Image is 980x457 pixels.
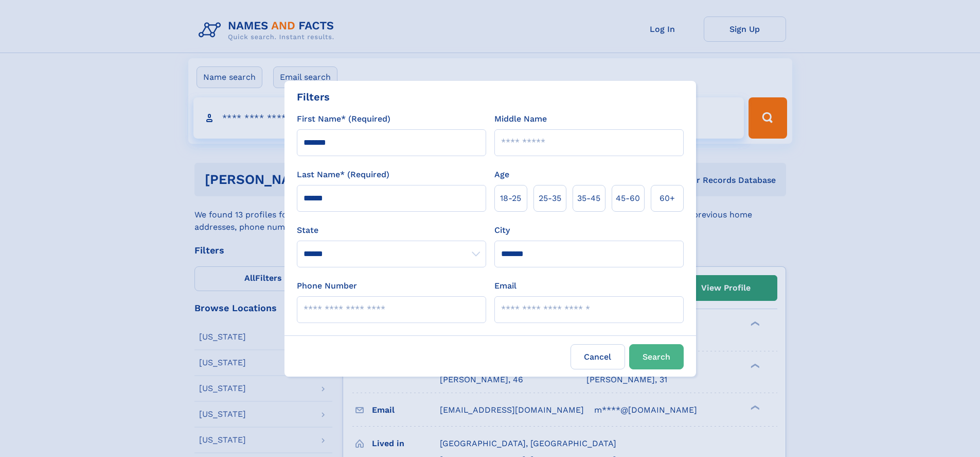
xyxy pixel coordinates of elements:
[297,89,330,105] div: Filters
[494,224,510,236] label: City
[539,192,561,205] span: 25‑35
[297,224,486,236] label: State
[500,192,521,205] span: 18‑25
[494,113,547,125] label: Middle Name
[494,168,509,181] label: Age
[494,280,516,292] label: Email
[571,344,625,369] label: Cancel
[297,280,357,292] label: Phone Number
[297,113,390,125] label: First Name* (Required)
[660,192,675,205] span: 60+
[616,192,640,205] span: 45‑60
[577,192,600,205] span: 35‑45
[297,168,389,181] label: Last Name* (Required)
[629,344,684,369] button: Search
